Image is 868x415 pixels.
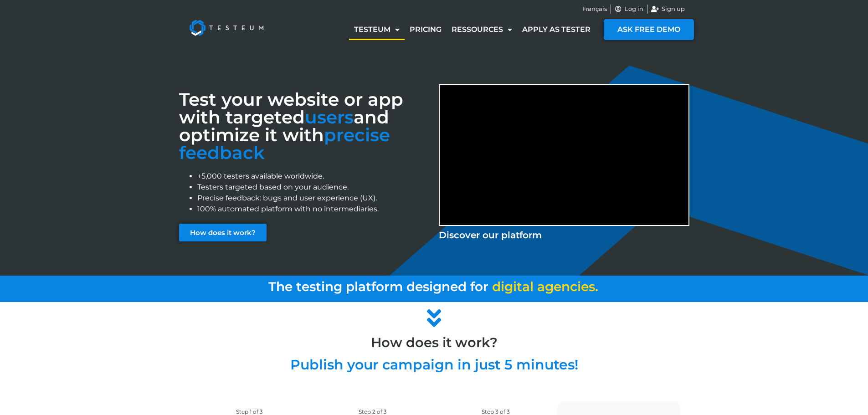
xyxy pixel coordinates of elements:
[517,19,596,40] a: Apply as tester
[197,182,430,193] li: Testers targeted based on your audience.
[604,19,694,40] a: ASK FREE DEMO
[349,19,405,40] a: Testeum
[197,193,430,204] li: Precise feedback: bugs and user experience (UX).
[175,336,694,349] h2: How does it work?
[440,85,688,225] iframe: YouTube video player
[659,5,685,14] span: Sign up
[622,5,643,14] span: Log in
[439,228,689,242] p: Discover our platform
[197,171,430,182] li: +5,000 testers available worldwide.
[617,26,680,33] span: ASK FREE DEMO
[179,10,274,46] img: Testeum Logo - Application crowdtesting platform
[179,124,390,164] font: precise feedback
[197,204,430,215] li: 100% automated platform with no intermediaries.
[179,224,267,241] a: How does it work?
[582,5,607,14] a: Français
[482,408,510,415] span: Step 3 of 3
[179,91,430,162] h3: Test your website or app with targeted and optimize it with
[349,19,596,40] nav: Menu
[405,19,447,40] a: Pricing
[359,408,387,415] span: Step 2 of 3
[447,19,517,40] a: Ressources
[651,5,685,14] a: Sign up
[175,358,694,372] h2: Publish your campaign in just 5 minutes!
[190,229,256,236] span: How does it work?
[305,106,354,128] span: users
[615,5,644,14] a: Log in
[268,279,488,294] span: The testing platform designed for
[236,408,263,415] span: Step 1 of 3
